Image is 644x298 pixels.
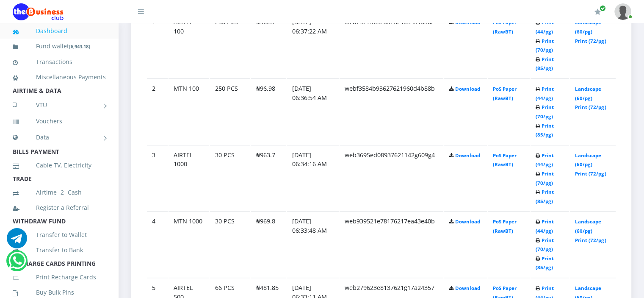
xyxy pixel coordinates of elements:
td: web29275692a37621e34310582 [340,12,443,78]
a: Download [455,152,480,159]
a: Print Recharge Cards [13,267,106,287]
a: Landscape (60/pg) [575,86,601,101]
a: Print (70/pg) [536,104,554,120]
td: AIRTEL 100 [169,12,209,78]
a: Download [455,285,480,291]
td: 250 PCS [210,12,250,78]
td: ₦96.98 [251,78,286,144]
a: Transactions [13,52,106,72]
a: Vouchers [13,111,106,131]
a: Cable TV, Electricity [13,156,106,175]
a: Print (44/pg) [536,152,554,168]
a: Miscellaneous Payments [13,67,106,87]
a: Chat for support [8,257,26,271]
img: Logo [13,3,64,20]
a: Print (72/pg) [575,104,606,110]
td: 3 [147,145,168,211]
a: Landscape (60/pg) [575,218,601,234]
a: Airtime -2- Cash [13,183,106,202]
a: Download [455,218,480,225]
td: 30 PCS [210,211,250,277]
span: Renew/Upgrade Subscription [600,5,606,11]
td: ₦96.37 [251,12,286,78]
a: Print (85/pg) [536,255,554,271]
a: Data [13,127,106,148]
a: Transfer to Bank [13,240,106,260]
a: Print (85/pg) [536,56,554,72]
td: AIRTEL 1000 [169,145,209,211]
td: 4 [147,211,168,277]
a: PoS Paper (RawBT) [493,218,517,234]
a: Print (70/pg) [536,170,554,186]
td: 1 [147,12,168,78]
a: Print (72/pg) [575,170,606,177]
td: webf3584b93627621960d4b88b [340,78,443,144]
a: Download [455,86,480,92]
a: Transfer to Wallet [13,225,106,245]
td: MTN 1000 [169,211,209,277]
td: [DATE] 06:36:54 AM [287,78,339,144]
a: Print (44/pg) [536,218,554,234]
a: VTU [13,95,106,116]
td: ₦969.8 [251,211,286,277]
td: 30 PCS [210,145,250,211]
img: User [614,3,631,20]
a: Print (85/pg) [536,189,554,204]
td: ₦963.7 [251,145,286,211]
a: Print (72/pg) [575,38,606,44]
td: 2 [147,78,168,144]
td: 250 PCS [210,78,250,144]
a: Print (70/pg) [536,38,554,53]
small: [ ] [69,43,90,50]
a: Print (70/pg) [536,237,554,253]
a: Dashboard [13,21,106,41]
a: Fund wallet[6,943.18] [13,36,106,56]
b: 6,943.18 [71,43,88,50]
a: Register a Referral [13,198,106,217]
a: Chat for support [7,234,27,248]
td: [DATE] 06:33:48 AM [287,211,339,277]
a: Print (44/pg) [536,86,554,101]
td: web939521e78176217ea43e40b [340,211,443,277]
a: Landscape (60/pg) [575,152,601,168]
i: Renew/Upgrade Subscription [594,8,601,15]
td: MTN 100 [169,78,209,144]
a: Print (85/pg) [536,123,554,138]
a: PoS Paper (RawBT) [493,86,517,101]
td: [DATE] 06:34:16 AM [287,145,339,211]
td: web3695ed08937621142g609g4 [340,145,443,211]
td: [DATE] 06:37:22 AM [287,12,339,78]
a: PoS Paper (RawBT) [493,152,517,168]
a: Print (72/pg) [575,237,606,243]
